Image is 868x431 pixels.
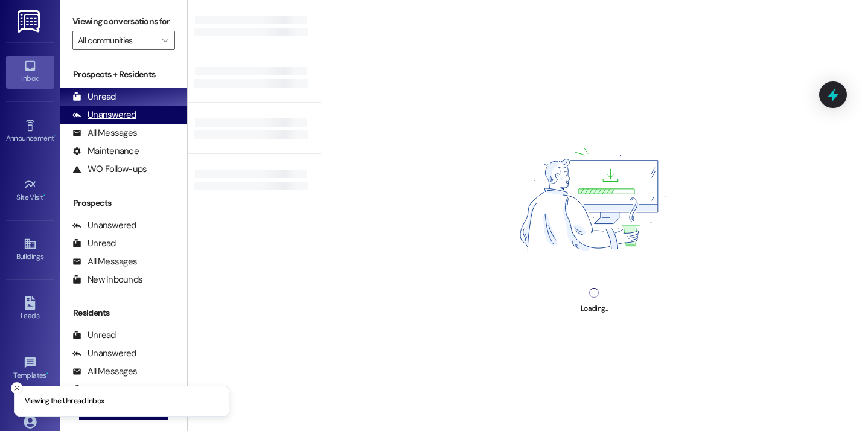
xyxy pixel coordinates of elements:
[72,219,136,232] div: Unanswered
[72,109,136,121] div: Unanswered
[60,68,187,81] div: Prospects + Residents
[6,353,54,385] a: Templates •
[60,307,187,319] div: Residents
[72,273,142,286] div: New Inbounds
[72,163,147,176] div: WO Follow-ups
[72,237,116,250] div: Unread
[162,36,168,45] i: 
[72,91,116,103] div: Unread
[43,191,45,200] span: •
[72,255,137,268] div: All Messages
[72,329,116,342] div: Unread
[6,234,54,266] a: Buildings
[72,145,139,158] div: Maintenance
[72,365,137,378] div: All Messages
[18,10,42,33] img: ResiDesk Logo
[46,369,48,378] span: •
[78,31,156,50] input: All communities
[581,302,608,315] div: Loading...
[25,396,104,407] p: Viewing the Unread inbox
[72,347,136,360] div: Unanswered
[72,127,137,139] div: All Messages
[6,293,54,325] a: Leads
[6,174,54,207] a: Site Visit •
[54,132,56,141] span: •
[11,382,23,394] button: Close toast
[60,197,187,209] div: Prospects
[6,56,54,88] a: Inbox
[72,12,175,31] label: Viewing conversations for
